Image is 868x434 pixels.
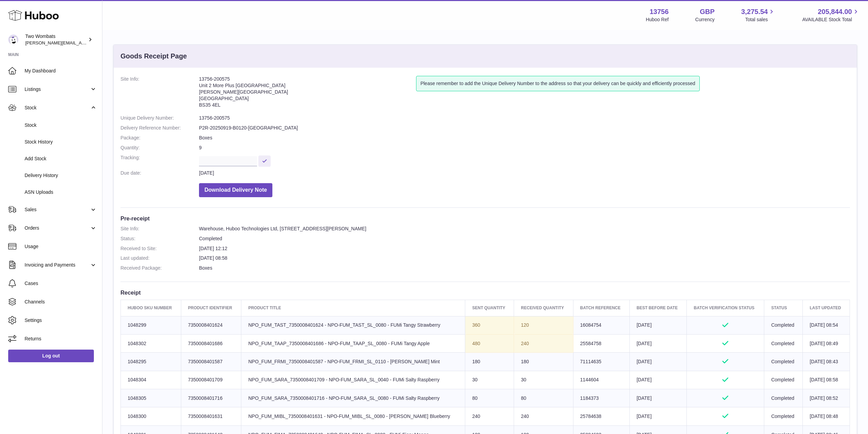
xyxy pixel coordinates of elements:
[181,300,241,316] th: Product Identifier
[629,407,686,425] td: [DATE]
[25,105,90,111] span: Stock
[25,122,97,128] span: Stock
[25,280,97,287] span: Cases
[121,353,181,371] td: 1048295
[573,371,629,389] td: 1144604
[120,226,199,232] dt: Site Info:
[25,206,90,213] span: Sales
[514,316,573,334] td: 120
[120,125,199,131] dt: Delivery Reference Number:
[199,135,850,141] dd: Boxes
[120,76,199,111] dt: Site Info:
[764,300,803,316] th: Status
[741,7,768,16] span: 3,275.54
[25,68,97,74] span: My Dashboard
[514,334,573,352] td: 240
[650,7,669,16] strong: 13756
[818,7,852,16] span: 205,844.00
[181,371,241,389] td: 7350008401709
[181,389,241,407] td: 7350008401716
[199,183,272,197] button: Download Delivery Note
[181,353,241,371] td: 7350008401587
[25,40,173,45] span: [PERSON_NAME][EMAIL_ADDRESS][PERSON_NAME][DOMAIN_NAME]
[514,300,573,316] th: Received Quantity
[687,300,764,316] th: Batch Verification Status
[803,371,850,389] td: [DATE] 08:58
[241,371,465,389] td: NPO_FUM_SARA_7350008401709 - NPO-FUM_SARA_SL_0040 - FUMi Salty Raspberry
[465,334,514,352] td: 480
[25,155,97,162] span: Add Stock
[573,353,629,371] td: 71114635
[573,300,629,316] th: Batch Reference
[25,225,90,231] span: Orders
[199,245,850,252] dd: [DATE] 12:12
[695,16,715,23] div: Currency
[199,76,416,111] address: 13756-200575 Unit 2 More Plus [GEOGRAPHIC_DATA] [PERSON_NAME][GEOGRAPHIC_DATA] [GEOGRAPHIC_DATA] ...
[465,389,514,407] td: 80
[241,300,465,316] th: Product title
[629,353,686,371] td: [DATE]
[120,235,199,242] dt: Status:
[25,86,90,93] span: Listings
[764,353,803,371] td: Completed
[241,316,465,334] td: NPO_FUM_TAST_7350008401624 - NPO-FUM_TAST_SL_0080 - FUMi Tangy Strawberry
[120,245,199,252] dt: Received to Site:
[121,300,181,316] th: Huboo SKU Number
[803,389,850,407] td: [DATE] 08:52
[25,139,97,145] span: Stock History
[199,125,850,131] dd: P2R-20250919-B0120-[GEOGRAPHIC_DATA]
[573,334,629,352] td: 25584758
[121,316,181,334] td: 1048299
[764,334,803,352] td: Completed
[25,336,97,342] span: Returns
[802,16,860,23] span: AVAILABLE Stock Total
[573,389,629,407] td: 1184373
[764,371,803,389] td: Completed
[741,7,776,23] a: 3,275.54 Total sales
[700,7,714,16] strong: GBP
[120,215,850,222] h3: Pre-receipt
[803,300,850,316] th: Last updated
[199,226,850,232] dd: Warehouse, Huboo Technologies Ltd, [STREET_ADDRESS][PERSON_NAME]
[8,35,18,45] img: philip.carroll@twowombats.com
[181,407,241,425] td: 7350008401631
[120,115,199,121] dt: Unique Delivery Number:
[764,316,803,334] td: Completed
[121,371,181,389] td: 1048304
[802,7,860,23] a: 205,844.00 AVAILABLE Stock Total
[120,170,199,176] dt: Due date:
[803,316,850,334] td: [DATE] 08:54
[120,52,187,61] h3: Goods Receipt Page
[764,389,803,407] td: Completed
[199,170,850,176] dd: [DATE]
[120,289,850,296] h3: Receipt
[25,243,97,250] span: Usage
[241,389,465,407] td: NPO_FUM_SARA_7350008401716 - NPO-FUM_SARA_SL_0080 - FUMi Salty Raspberry
[241,407,465,425] td: NPO_FUM_MIBL_7350008401631 - NPO-FUM_MIBL_SL_0080 - [PERSON_NAME] Blueberry
[465,300,514,316] th: Sent Quantity
[121,407,181,425] td: 1048300
[573,316,629,334] td: 16084754
[25,299,97,305] span: Channels
[465,407,514,425] td: 240
[465,353,514,371] td: 180
[25,262,90,268] span: Invoicing and Payments
[629,300,686,316] th: Best Before Date
[25,317,97,324] span: Settings
[120,265,199,271] dt: Received Package:
[121,334,181,352] td: 1048302
[803,353,850,371] td: [DATE] 08:43
[803,334,850,352] td: [DATE] 08:49
[120,255,199,261] dt: Last updated:
[25,189,97,195] span: ASN Uploads
[764,407,803,425] td: Completed
[465,316,514,334] td: 360
[629,334,686,352] td: [DATE]
[514,389,573,407] td: 80
[573,407,629,425] td: 25784638
[241,334,465,352] td: NPO_FUM_TAAP_7350008401686 - NPO-FUM_TAAP_SL_0080 - FUMi Tangy Apple
[514,407,573,425] td: 240
[199,255,850,261] dd: [DATE] 08:58
[646,16,669,23] div: Huboo Ref
[629,316,686,334] td: [DATE]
